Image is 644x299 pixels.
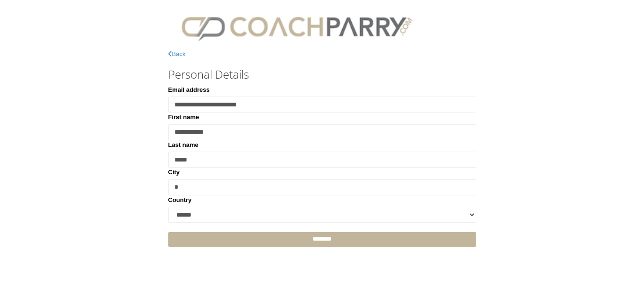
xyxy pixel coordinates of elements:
[168,68,476,81] h3: Personal Details
[168,85,210,95] label: Email address
[168,168,180,177] label: City
[168,195,192,205] label: Country
[168,50,186,57] a: Back
[168,140,198,150] label: Last name
[168,9,426,45] img: CPlogo.png
[168,113,199,122] label: First name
